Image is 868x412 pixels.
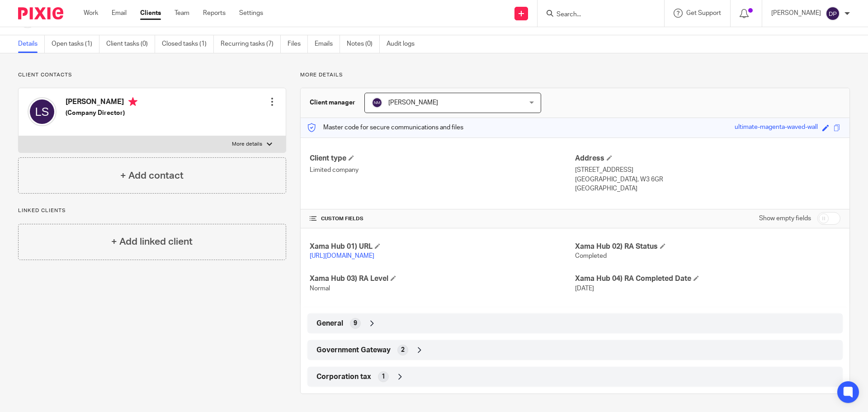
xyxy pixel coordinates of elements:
p: Master code for secure communications and files [307,123,463,132]
a: Clients [140,9,161,18]
span: Normal [310,285,330,292]
a: Details [18,35,45,53]
a: Settings [239,9,263,18]
p: Linked clients [18,207,286,214]
h4: + Add contact [120,169,184,183]
a: Emails [315,35,340,53]
h4: Xama Hub 02) RA Status [575,242,840,251]
a: Work [84,9,98,18]
span: [PERSON_NAME] [388,99,438,106]
h4: + Add linked client [111,235,193,249]
span: Completed [575,253,607,259]
a: Audit logs [387,35,421,53]
span: 9 [354,319,357,328]
span: [DATE] [575,285,594,292]
p: More details [232,141,262,148]
img: svg%3E [372,97,382,108]
p: Limited company [310,166,575,175]
a: Team [175,9,189,18]
a: Recurring tasks (7) [221,35,281,53]
a: Notes (0) [347,35,380,53]
img: svg%3E [826,6,840,21]
i: Primary [128,97,137,106]
p: Client contacts [18,71,286,79]
img: svg%3E [28,97,57,126]
span: 2 [401,346,405,355]
p: [STREET_ADDRESS] [575,166,840,175]
input: Search [556,11,637,19]
span: Get Support [686,10,721,16]
span: Government Gateway [316,346,391,355]
a: Client tasks (0) [106,35,155,53]
a: [URL][DOMAIN_NAME] [310,253,374,259]
p: [GEOGRAPHIC_DATA], W3 6GR [575,175,840,184]
h4: Xama Hub 04) RA Completed Date [575,274,840,284]
a: Open tasks (1) [52,35,99,53]
span: General [316,319,343,328]
p: [GEOGRAPHIC_DATA] [575,184,840,193]
a: Closed tasks (1) [162,35,214,53]
h4: Address [575,154,840,163]
div: ultimate-magenta-waved-wall [735,123,818,133]
span: Corporation tax [316,372,371,382]
label: Show empty fields [759,214,811,223]
p: [PERSON_NAME] [771,9,821,18]
h4: [PERSON_NAME] [66,97,137,109]
h4: CUSTOM FIELDS [310,215,575,223]
a: Files [288,35,308,53]
a: Reports [203,9,226,18]
p: More details [300,71,850,79]
h4: Xama Hub 03) RA Level [310,274,575,284]
h4: Xama Hub 01) URL [310,242,575,251]
h3: Client manager [310,98,355,107]
h5: (Company Director) [66,109,137,118]
h4: Client type [310,154,575,163]
a: Email [112,9,127,18]
span: 1 [382,372,385,381]
img: Pixie [18,7,63,19]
